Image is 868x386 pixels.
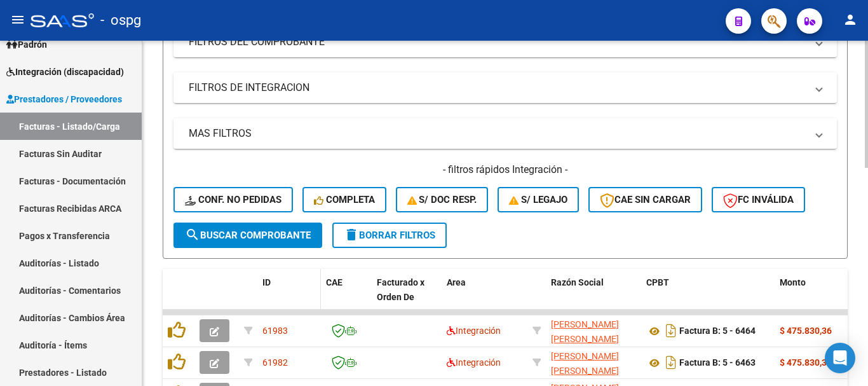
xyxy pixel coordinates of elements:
[6,92,122,106] span: Prestadores / Proveedores
[262,277,271,287] span: ID
[442,269,527,325] datatable-header-cell: Area
[6,65,124,79] span: Integración (discapacidad)
[646,277,669,287] span: CPBT
[551,349,636,376] div: 27320111337
[326,277,342,287] span: CAE
[189,81,806,95] mat-panel-title: FILTROS DE INTEGRACION
[780,326,832,336] strong: $ 475.830,36
[173,163,837,177] h4: - filtros rápidos Integración -
[185,230,311,241] span: Buscar Comprobante
[600,194,691,205] span: CAE SIN CARGAR
[173,187,293,212] button: Conf. no pedidas
[396,187,489,212] button: S/ Doc Resp.
[314,194,375,205] span: Completa
[551,317,636,344] div: 27320111337
[663,352,679,373] i: Descargar documento
[843,12,858,27] mat-icon: person
[447,357,501,368] span: Integración
[377,277,424,302] span: Facturado x Orden De
[173,223,322,248] button: Buscar Comprobante
[185,194,281,205] span: Conf. no pedidas
[173,72,837,103] mat-expansion-panel-header: FILTROS DE INTEGRACION
[551,351,619,376] span: [PERSON_NAME] [PERSON_NAME]
[407,194,477,205] span: S/ Doc Resp.
[447,277,466,287] span: Area
[6,38,47,52] span: Padrón
[262,357,288,368] span: 61982
[679,358,756,368] strong: Factura B: 5 - 6463
[588,187,702,212] button: CAE SIN CARGAR
[663,321,679,341] i: Descargar documento
[321,269,372,325] datatable-header-cell: CAE
[546,269,641,325] datatable-header-cell: Razón Social
[173,118,837,149] mat-expansion-panel-header: MAS FILTROS
[509,194,567,205] span: S/ legajo
[10,12,25,27] mat-icon: menu
[262,326,288,336] span: 61983
[344,230,435,241] span: Borrar Filtros
[173,27,837,57] mat-expansion-panel-header: FILTROS DEL COMPROBANTE
[185,227,200,242] mat-icon: search
[712,187,805,212] button: FC Inválida
[332,223,447,248] button: Borrar Filtros
[780,357,832,368] strong: $ 475.830,36
[189,35,806,49] mat-panel-title: FILTROS DEL COMPROBANTE
[551,277,604,287] span: Razón Social
[551,319,619,344] span: [PERSON_NAME] [PERSON_NAME]
[189,127,806,141] mat-panel-title: MAS FILTROS
[825,343,855,373] div: Open Intercom Messenger
[257,269,321,325] datatable-header-cell: ID
[641,269,775,325] datatable-header-cell: CPBT
[447,326,501,336] span: Integración
[780,277,806,287] span: Monto
[100,6,141,34] span: - ospg
[679,326,756,336] strong: Factura B: 5 - 6464
[775,269,851,325] datatable-header-cell: Monto
[302,187,386,212] button: Completa
[498,187,579,212] button: S/ legajo
[344,227,359,242] mat-icon: delete
[723,194,794,205] span: FC Inválida
[372,269,442,325] datatable-header-cell: Facturado x Orden De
